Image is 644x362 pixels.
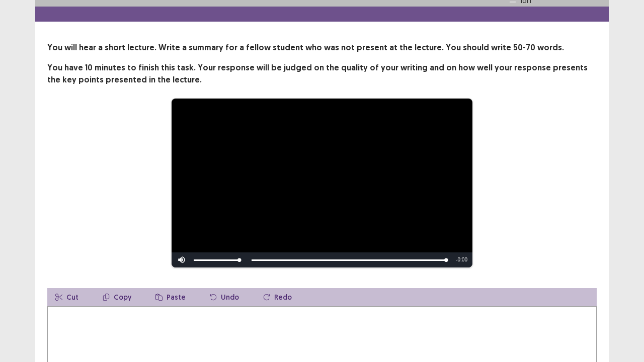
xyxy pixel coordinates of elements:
button: Cut [47,288,87,306]
button: Copy [95,288,139,306]
p: You will hear a short lecture. Write a summary for a fellow student who was not present at the le... [47,42,597,54]
button: Redo [255,288,300,306]
button: Mute [172,252,192,267]
div: Video Player [172,99,472,267]
p: You have 10 minutes to finish this task. Your response will be judged on the quality of your writ... [47,62,597,86]
div: Volume Level [194,259,239,261]
button: Paste [147,288,194,306]
button: Undo [202,288,247,306]
span: 0:00 [458,257,467,262]
span: - [456,257,457,262]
